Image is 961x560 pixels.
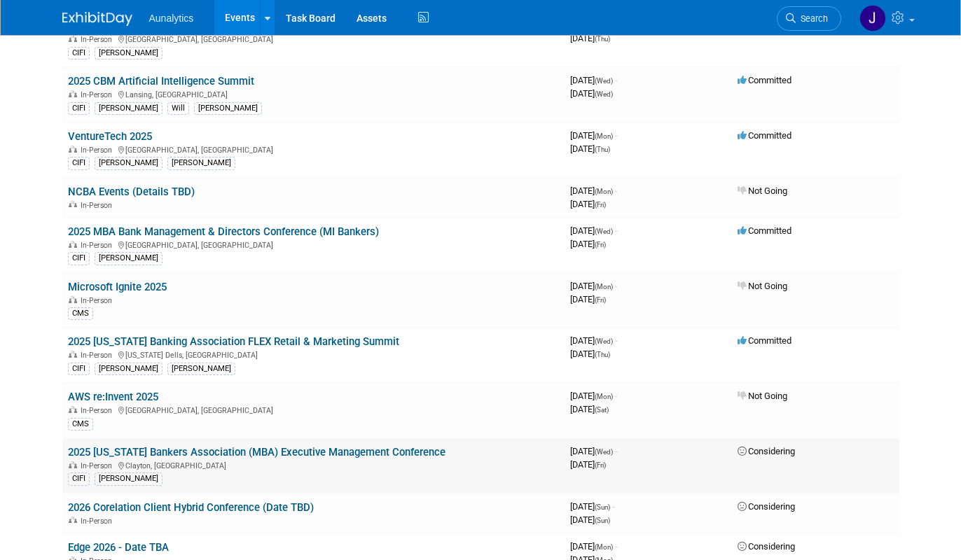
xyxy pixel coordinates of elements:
span: - [615,75,617,85]
span: In-Person [81,90,116,99]
img: In-Person Event [69,296,77,303]
span: [DATE] [570,391,617,401]
span: [DATE] [570,225,617,236]
a: Edge 2026 - Date TBA [68,541,169,554]
span: (Fri) [595,201,606,209]
div: CIFI [68,363,90,375]
span: [DATE] [570,239,606,249]
span: - [615,225,617,236]
div: [GEOGRAPHIC_DATA], [GEOGRAPHIC_DATA] [68,239,559,250]
a: NCBA Events (Details TBD) [68,185,195,198]
span: [DATE] [570,185,617,196]
div: CIFI [68,157,90,169]
span: In-Person [81,241,116,250]
span: (Sun) [595,503,610,511]
span: [DATE] [570,88,613,99]
a: Search [777,6,841,31]
span: (Wed) [595,77,613,85]
span: Considering [738,446,795,456]
span: - [615,446,617,456]
span: (Wed) [595,337,613,345]
span: Not Going [738,281,787,291]
span: In-Person [81,35,116,44]
span: [DATE] [570,281,617,291]
a: 2025 [US_STATE] Bankers Association (MBA) Executive Management Conference [68,446,445,458]
span: In-Person [81,146,116,155]
div: Lansing, [GEOGRAPHIC_DATA] [68,88,559,99]
span: In-Person [81,201,116,210]
div: [PERSON_NAME] [194,102,262,115]
span: In-Person [81,296,116,305]
img: In-Person Event [69,90,77,97]
span: [DATE] [570,294,606,304]
span: (Thu) [595,146,610,153]
span: Committed [738,225,791,236]
div: CMS [68,307,93,320]
div: [PERSON_NAME] [95,157,163,169]
span: [DATE] [570,143,610,154]
span: [DATE] [570,514,610,525]
a: 2025 CBM Artificial Intelligence Summit [68,75,254,87]
span: [DATE] [570,199,606,209]
span: [DATE] [570,541,617,552]
span: [DATE] [570,404,609,414]
span: Not Going [738,185,787,196]
div: [GEOGRAPHIC_DATA], [GEOGRAPHIC_DATA] [68,404,559,415]
span: Considering [738,541,795,552]
span: (Wed) [595,448,613,456]
div: [PERSON_NAME] [95,472,163,485]
div: CIFI [68,47,90,59]
a: 2025 MBA Bank Management & Directors Conference (MI Bankers) [68,225,379,238]
span: In-Person [81,517,116,526]
div: [GEOGRAPHIC_DATA], [GEOGRAPHIC_DATA] [68,143,559,155]
span: [DATE] [570,130,617,141]
div: [PERSON_NAME] [167,157,235,169]
div: [GEOGRAPHIC_DATA], [GEOGRAPHIC_DATA] [68,33,559,44]
span: (Mon) [595,283,613,290]
img: In-Person Event [69,351,77,358]
span: (Mon) [595,393,613,400]
span: (Fri) [595,241,606,248]
img: In-Person Event [69,517,77,524]
span: Aunalytics [149,13,194,24]
span: In-Person [81,351,116,360]
div: [PERSON_NAME] [95,47,163,59]
span: - [615,185,617,196]
span: (Wed) [595,227,613,235]
div: Will [167,102,189,115]
img: Julie Grisanti-Cieslak [859,5,886,31]
img: ExhibitDay [62,12,132,26]
div: Clayton, [GEOGRAPHIC_DATA] [68,459,559,470]
span: - [615,281,617,291]
span: [DATE] [570,349,610,359]
span: (Fri) [595,461,606,469]
span: [DATE] [570,501,614,512]
span: - [615,335,617,346]
span: Not Going [738,391,787,401]
a: 2025 [US_STATE] Banking Association FLEX Retail & Marketing Summit [68,335,399,348]
div: CIFI [68,472,90,485]
span: (Wed) [595,90,613,98]
a: Microsoft Ignite 2025 [68,281,167,293]
div: [PERSON_NAME] [95,102,163,115]
span: (Mon) [595,543,613,551]
span: Committed [738,130,791,141]
a: VentureTech 2025 [68,130,152,143]
img: In-Person Event [69,461,77,468]
span: [DATE] [570,335,617,346]
div: [PERSON_NAME] [95,363,163,375]
img: In-Person Event [69,201,77,208]
span: - [615,391,617,401]
span: (Sat) [595,406,609,414]
span: (Mon) [595,188,613,195]
span: Committed [738,335,791,346]
img: In-Person Event [69,146,77,153]
span: In-Person [81,406,116,415]
img: In-Person Event [69,35,77,42]
div: CIFI [68,252,90,265]
div: [PERSON_NAME] [95,252,163,265]
div: CMS [68,418,93,430]
span: (Thu) [595,35,610,43]
span: (Thu) [595,351,610,358]
div: [US_STATE] Dells, [GEOGRAPHIC_DATA] [68,349,559,360]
